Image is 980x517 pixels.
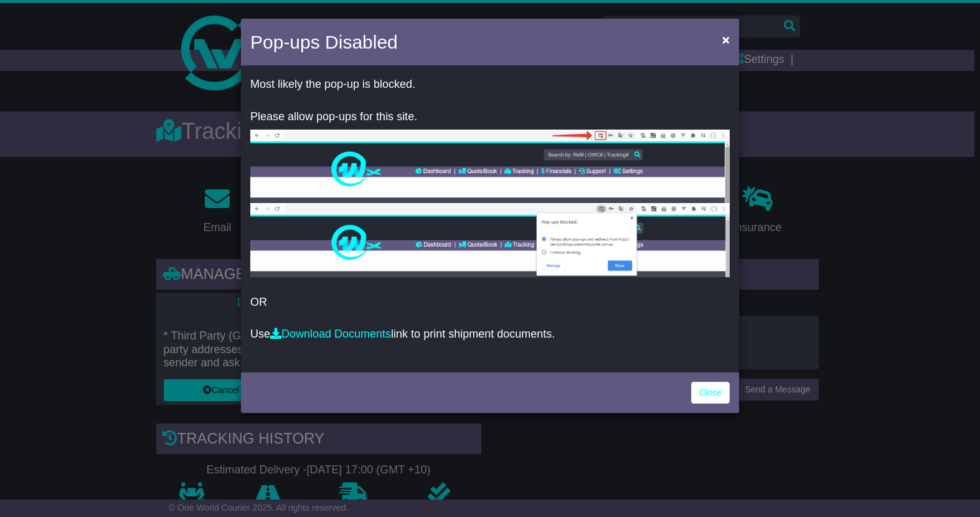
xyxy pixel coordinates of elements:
[250,28,398,56] h4: Pop-ups Disabled
[250,328,730,341] p: Use link to print shipment documents.
[250,110,730,124] p: Please allow pop-ups for this site.
[722,32,730,47] span: ×
[691,382,730,404] a: Close
[250,78,730,92] p: Most likely the pop-up is blocked.
[716,27,736,52] button: Close
[241,69,739,369] div: OR
[250,130,730,203] img: allow-popup-1.png
[270,328,391,340] a: Download Documents
[250,203,730,277] img: allow-popup-2.png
